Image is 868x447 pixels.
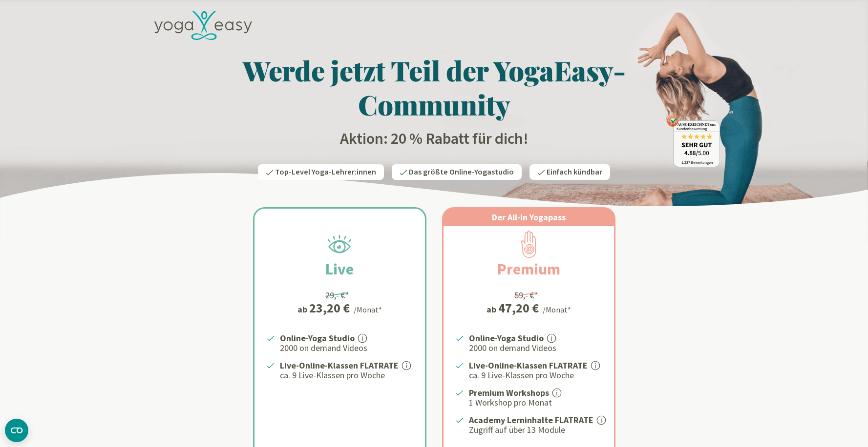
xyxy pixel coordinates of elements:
[275,167,376,177] span: Top-Level Yoga-Lehrer:innen
[280,342,413,354] p: 2000 on demand Videos
[302,257,377,281] h2: Live
[469,387,549,398] strong: Premium Workshops
[469,369,602,381] p: ca. 9 Live-Klassen pro Woche
[487,303,498,316] span: ab
[354,304,382,315] div: /Monat*
[280,360,399,371] strong: Live-Online-Klassen FLATRATE
[469,332,544,344] strong: Online-Yoga Studio
[469,424,602,436] p: Zugriff auf über 13 Module
[309,302,350,314] div: 23,20 €
[469,342,602,354] p: 2000 on demand Videos
[325,289,349,302] div: 29,- €*
[5,419,28,442] button: CMP-Widget öffnen
[469,414,593,426] strong: Academy Lerninhalte FLATRATE
[514,289,538,302] div: 59,- €*
[297,303,309,316] span: ab
[280,369,413,381] p: ca. 9 Live-Klassen pro Woche
[148,129,720,149] h2: Aktion: 20 % Rabatt für dich!
[474,257,584,281] h2: Premium
[148,53,720,121] h1: Werde jetzt Teil der YogaEasy-Community
[667,115,720,167] img: ausgezeichnet_badge.png
[547,167,602,177] span: Einfach kündbar
[469,397,602,408] p: 1 Workshop pro Monat
[543,304,571,315] div: /Monat*
[409,167,514,177] span: Das größte Online-Yogastudio
[280,332,355,344] strong: Online-Yoga Studio
[498,302,539,314] div: 47,20 €
[492,212,566,223] span: Der All-In Yogapass
[469,360,588,371] strong: Live-Online-Klassen FLATRATE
